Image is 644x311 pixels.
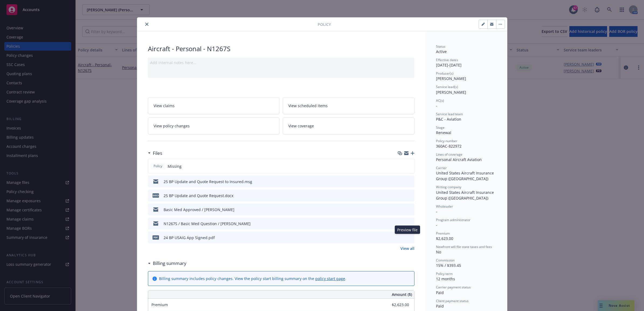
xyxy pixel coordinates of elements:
[436,103,437,108] span: -
[154,123,190,129] span: View policy changes
[436,130,451,135] span: Renewal
[436,249,441,254] span: No
[148,260,186,267] div: Billing summary
[151,302,168,307] span: Premium
[148,117,280,134] a: View policy changes
[436,263,461,268] span: 15% / $393.45
[436,139,457,143] span: Policy number
[436,157,496,162] div: Personal Aircraft Aviation
[153,193,159,197] span: docx
[399,235,403,240] button: download file
[436,222,437,228] span: -
[392,292,412,297] span: Amount ($)
[159,276,346,281] div: Billing summary includes policy changes. View the policy start billing summary on the .
[436,209,437,214] span: -
[318,22,331,27] span: Policy
[436,71,453,76] span: Producer(s)
[436,144,462,149] span: 360AC-822972
[153,235,159,239] span: pdf
[436,204,453,209] span: Wholesaler
[144,21,150,27] button: close
[436,85,458,89] span: Service lead(s)
[436,271,453,276] span: Policy term
[436,166,447,170] span: Carrier
[436,236,453,241] span: $2,623.00
[436,258,455,263] span: Commission
[436,125,445,130] span: Stage
[436,244,492,249] span: Newfront will file state taxes and fees
[407,193,412,198] button: preview file
[436,185,461,189] span: Writing company
[153,150,162,157] h3: Files
[399,221,403,226] button: download file
[436,49,447,54] span: Active
[407,221,412,226] button: preview file
[436,285,471,289] span: Carrier payment status
[315,276,345,281] a: policy start page
[283,97,414,114] a: View scheduled items
[407,179,412,184] button: preview file
[400,246,414,251] a: View all
[148,97,280,114] a: View claims
[153,164,163,169] span: Policy
[407,235,412,240] button: preview file
[288,123,314,129] span: View coverage
[288,103,328,109] span: View scheduled items
[436,303,444,309] span: Paid
[436,58,496,68] div: [DATE] - [DATE]
[164,193,233,198] div: 25 BP Update and Quote Request.docx
[153,260,186,267] h3: Billing summary
[436,276,455,281] span: 12 months
[399,193,403,198] button: download file
[168,163,182,169] span: Missing
[436,112,463,116] span: Service lead team
[436,44,445,49] span: Status
[436,190,495,201] span: United States Aircraft Insurance Group ([GEOGRAPHIC_DATA])
[164,207,234,212] div: Basic Med Approved / [PERSON_NAME]
[436,152,462,157] span: Lines of coverage
[436,117,461,122] span: P&C - Aviation
[377,301,412,309] input: 0.00
[150,60,412,65] div: Add internal notes here...
[436,218,470,222] span: Program administrator
[164,235,215,240] div: 24 BP USAIG App Signed.pdf
[436,98,444,103] span: AC(s)
[395,226,420,234] div: Preview file
[154,103,175,109] span: View claims
[436,58,458,62] span: Effective dates
[164,221,251,226] div: N1267S / Basic Med Question / [PERSON_NAME]
[283,117,414,134] a: View coverage
[164,179,252,184] div: 25 BP Update and Quote Request to Insured.msg
[436,90,466,95] span: [PERSON_NAME]
[148,150,162,157] div: Files
[436,231,450,236] span: Premium
[407,207,412,212] button: preview file
[148,44,414,53] div: Aircraft - Personal - N1267S
[399,179,403,184] button: download file
[436,299,469,303] span: Client payment status
[436,76,466,81] span: [PERSON_NAME]
[436,290,444,295] span: Paid
[436,170,495,181] span: United States Aircraft Insurance Group ([GEOGRAPHIC_DATA])
[399,207,403,212] button: download file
